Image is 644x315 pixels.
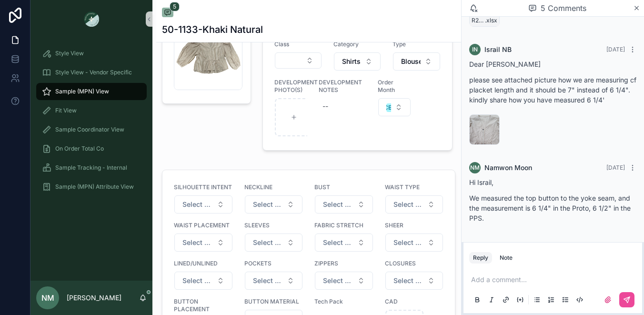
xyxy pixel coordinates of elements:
span: Select a SLEEVES [253,238,283,247]
h1: 50-1133-Khaki Natural [162,23,263,36]
span: Style View - Vendor Specific [55,69,132,76]
div: Note [500,254,513,262]
p: please see attached picture how we are measuring cf placket length and it should be 7" instead of... [469,75,636,105]
button: Select Button [245,195,303,213]
button: Select Button [378,98,410,116]
span: Order Month [378,79,411,94]
span: SHEER [385,222,444,229]
span: DEVELOPMENT NOTES [319,79,366,94]
span: .xlsx [485,17,497,24]
a: On Order Total Co [36,140,147,157]
a: Style View [36,45,147,62]
span: NECKLINE [244,183,303,191]
span: Sample (MPN) View [55,88,109,95]
a: Fit View [36,102,147,119]
span: Select a WAIST PLACEMENT [182,238,213,247]
a: Sample (MPN) View [36,83,147,100]
span: NM [41,292,54,304]
span: SILHOUETTE INTENT [174,183,233,191]
span: Type [392,41,440,48]
button: Select Button [385,272,443,290]
span: Select a SHEER [393,238,424,247]
span: Select a FABRIC STRETCH [323,238,353,247]
span: Tech Pack [314,298,373,305]
button: Select Button [245,272,303,290]
div: scrollable content [30,38,152,208]
span: On Order Total Co [55,145,104,152]
span: Class [274,41,322,48]
span: IN [472,46,478,53]
span: Select a LINED/UNLINED [182,276,213,285]
span: Category [333,41,381,48]
span: Israil NB [484,45,512,54]
button: Select Button [385,195,443,213]
span: [DATE] [606,46,625,53]
span: 5 Comments [541,2,586,14]
span: 5 [170,2,180,11]
span: Sample (MPN) Attribute View [55,183,134,191]
span: CLOSURES [385,260,444,267]
button: Select Button [334,52,381,71]
button: 5 [162,8,173,19]
p: Hi Israil, [469,177,636,187]
span: LINED/UNLINED [174,260,233,267]
img: App logo [84,11,99,27]
span: Namwon Moon [484,163,532,173]
span: [DATE] [606,164,625,171]
span: Fit View [55,107,77,114]
p: Dear [PERSON_NAME] [469,59,636,69]
span: BUST [314,183,373,191]
span: Sample Tracking - Internal [55,164,127,172]
a: Style View - Vendor Specific [36,64,147,81]
button: Select Button [275,52,322,69]
button: Select Button [245,234,303,252]
span: Select a NECKLINE [253,200,283,209]
button: Select Button [315,272,373,290]
span: POCKETS [244,260,303,267]
span: ZIPPERS [314,260,373,267]
button: Select Button [315,195,373,213]
a: Sample Coordinator View [36,121,147,138]
span: WAIST PLACEMENT [174,222,233,229]
span: Style View [55,50,84,57]
span: Blouses [401,57,420,66]
span: NM [470,164,480,172]
span: SLEEVES [244,222,303,229]
button: Select Button [393,52,440,71]
span: R26-50-1133_BOHO-TOP-W-RUFFLE-TRIM-BIB_NATH_PPS-app_[DATE] [472,17,485,24]
span: Shirts [342,57,361,66]
span: Select a POCKETS [253,276,283,285]
p: [PERSON_NAME] [67,293,121,303]
span: Select a ZIPPERS [323,276,353,285]
span: BUTTON MATERIAL [244,298,303,305]
span: CAD [385,298,444,305]
button: Note [496,252,516,264]
p: We measured the top button to the yoke seam, and the measurement is 6 1/4" in the Proto, 6 1/2" i... [469,193,636,223]
span: Sample Coordinator View [55,126,124,133]
a: Sample Tracking - Internal [36,159,147,176]
span: Select a WAIST TYPE [393,200,424,209]
span: WAIST TYPE [385,183,444,191]
span: FABRIC STRETCH [314,222,373,229]
button: Reply [469,252,492,264]
span: Select a SILHOUETTE INTENT [182,200,213,209]
span: DEVELOPMENT PHOTO(S) [274,79,307,94]
div: -- [322,102,328,111]
button: Select Button [315,234,373,252]
button: Select Button [385,234,443,252]
span: BUTTON PLACEMENT [174,298,233,313]
button: Select Button [174,234,232,252]
a: Sample (MPN) Attribute View [36,178,147,195]
button: Select Button [174,272,232,290]
span: Select a BUST [323,200,353,209]
span: Select a CLOSURES [393,276,424,285]
button: Select Button [174,195,232,213]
